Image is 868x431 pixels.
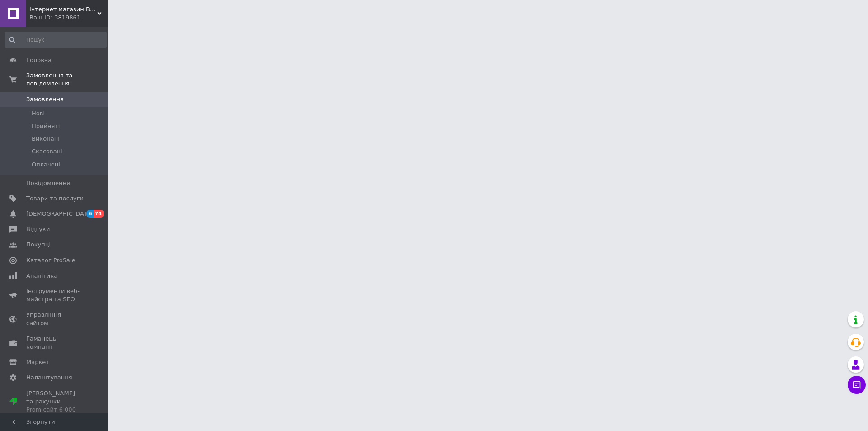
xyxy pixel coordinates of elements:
[26,179,70,187] span: Повідомлення
[32,147,62,156] span: Скасовані
[26,56,52,64] span: Головна
[26,389,84,414] span: [PERSON_NAME] та рахунки
[29,14,108,22] div: Ваш ID: 3819861
[26,272,57,280] span: Аналітика
[26,287,84,303] span: Інструменти веб-майстра та SEO
[848,376,866,394] button: Чат з покупцем
[26,95,64,104] span: Замовлення
[26,358,49,366] span: Маркет
[26,194,84,203] span: Товари та послуги
[26,374,72,382] span: Налаштування
[86,210,94,218] span: 6
[26,210,93,218] span: [DEMOGRAPHIC_DATA]
[26,335,84,351] span: Гаманець компанії
[5,32,107,48] input: Пошук
[26,71,108,88] span: Замовлення та повідомлення
[32,109,45,118] span: Нові
[26,406,84,414] div: Prom сайт 6 000
[26,256,75,265] span: Каталог ProSale
[32,135,60,143] span: Виконані
[32,161,60,169] span: Оплачені
[29,5,97,14] span: Інтернет магазин Bery-Hapay
[26,241,51,249] span: Покупці
[94,210,104,218] span: 74
[32,122,60,130] span: Прийняті
[26,311,84,327] span: Управління сайтом
[26,225,50,233] span: Відгуки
